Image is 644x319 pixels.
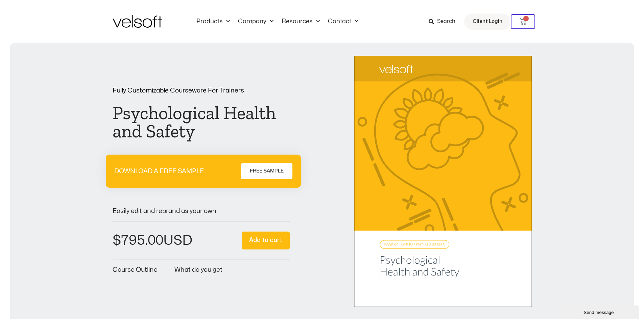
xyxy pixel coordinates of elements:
[429,16,460,27] a: Search
[558,304,641,319] iframe: chat widget
[114,168,204,175] p: DOWNLOAD A FREE SAMPLE
[174,267,222,273] a: What do you get
[278,18,324,25] a: ResourcesMenu Toggle
[234,18,278,25] a: CompanyMenu Toggle
[250,167,284,175] span: FREE SAMPLE
[113,234,163,247] bdi: 795.00
[192,18,362,25] nav: Menu
[511,14,535,29] a: 1
[473,17,502,26] span: Client Login
[113,267,158,273] a: Course Outline
[523,16,529,21] span: 1
[242,232,290,249] button: Add to cart
[113,15,162,28] img: Velsoft Training Materials
[113,234,121,247] span: $
[464,14,511,30] a: Client Login
[324,18,362,25] a: ContactMenu Toggle
[437,17,455,26] span: Search
[113,104,290,140] h1: Psychological Health and Safety
[354,56,532,307] img: Second Product Image
[241,163,292,179] a: FREE SAMPLE
[113,208,290,214] p: Easily edit and rebrand as your own
[192,18,234,25] a: ProductsMenu Toggle
[113,87,290,94] p: Fully Customizable Courseware For Trainers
